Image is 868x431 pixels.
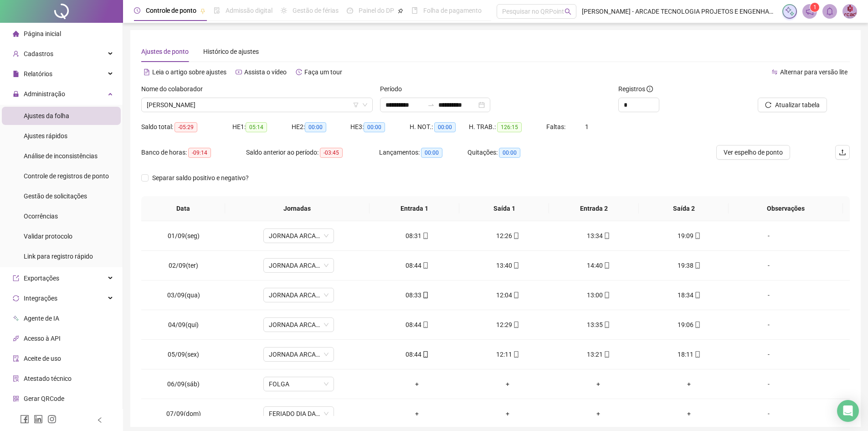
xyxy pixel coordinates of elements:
div: 12:11 [470,349,546,359]
span: Atualizar tabela [775,100,820,110]
span: 00:00 [434,122,456,132]
span: 1 [585,123,589,130]
span: mobile [512,351,519,358]
span: mobile [603,351,610,358]
img: 12371 [843,5,857,18]
div: 13:35 [560,320,637,330]
span: pushpin [398,8,403,14]
span: mobile [603,262,610,269]
div: - [742,290,796,300]
div: - [742,409,796,419]
span: 02/09(ter) [169,262,198,269]
div: 12:26 [470,231,546,241]
span: history [296,69,302,75]
span: mobile [693,262,701,269]
span: Controle de registros de ponto [24,172,109,180]
span: swap [771,69,778,75]
span: Análise de inconsistências [24,152,98,160]
div: 13:34 [560,231,637,241]
div: 12:04 [470,290,546,300]
span: Agente de IA [24,315,59,322]
div: + [651,379,727,389]
span: dashboard [347,7,353,14]
span: Ver espelho de ponto [724,147,783,157]
span: clock-circle [134,7,140,14]
div: Lançamentos: [379,147,467,158]
span: Folha de pagamento [423,7,482,14]
span: JORNADA ARCADE [269,288,329,302]
div: 18:34 [651,290,727,300]
span: search [565,8,571,15]
div: Open Intercom Messenger [837,400,859,422]
span: JORNADA ARCADE [269,318,329,332]
div: - [742,231,796,241]
th: Data [141,196,225,221]
span: 00:00 [364,122,385,132]
div: + [379,409,455,419]
span: Exportações [24,275,59,282]
div: - [742,349,796,359]
span: Ajustes da folha [24,112,69,119]
span: Aceite de uso [24,355,61,362]
span: 00:00 [305,122,326,132]
div: - [742,320,796,330]
span: FERIADO DIA DA INDEPENDÊNCIA [269,407,329,421]
span: Leia o artigo sobre ajustes [152,68,226,76]
span: Controle de ponto [146,7,196,14]
div: + [560,409,637,419]
th: Entrada 2 [549,196,639,221]
span: home [13,31,19,37]
div: Banco de horas: [141,147,246,158]
span: info-circle [647,86,653,92]
button: Atualizar tabela [758,98,827,112]
div: + [470,379,546,389]
span: notification [806,7,814,16]
span: youtube [236,69,242,75]
span: Gerar QRCode [24,395,64,402]
span: upload [839,149,846,156]
span: file-done [214,7,220,14]
span: mobile [421,322,429,328]
span: 05:14 [246,122,267,132]
span: left [97,417,103,423]
div: Saldo total: [141,122,232,132]
span: Integrações [24,295,57,302]
span: Faça um tour [304,68,342,76]
span: mobile [693,351,701,358]
span: to [427,101,435,109]
span: Ocorrências [24,213,58,220]
div: - [742,260,796,270]
label: Período [380,84,408,94]
span: Relatórios [24,70,52,78]
span: solution [13,375,19,382]
span: linkedin [34,415,43,424]
span: instagram [47,415,56,424]
span: -03:45 [320,148,343,158]
span: [PERSON_NAME] - ARCADE TECNOLOGIA PROJETOS E ENGENHARIA LTDA [582,6,777,16]
span: Validar protocolo [24,233,72,240]
span: reload [765,102,771,108]
button: Ver espelho de ponto [716,145,790,160]
span: Link para registro rápido [24,253,93,260]
span: Atestado técnico [24,375,72,382]
span: Registros [618,84,653,94]
span: file [13,71,19,77]
span: 06/09(sáb) [167,380,200,388]
div: Saldo anterior ao período: [246,147,379,158]
span: export [13,275,19,281]
span: JORNADA ARCADE [269,259,329,272]
span: mobile [512,322,519,328]
span: Ajustes de ponto [141,48,189,55]
span: filter [353,102,359,108]
span: lock [13,91,19,97]
span: down [362,102,368,108]
div: 08:44 [379,349,455,359]
span: mobile [421,292,429,298]
span: 04/09(qui) [168,321,199,328]
span: Gestão de solicitações [24,192,87,200]
span: Painel do DP [359,7,394,14]
span: pushpin [200,8,205,14]
span: 01/09(seg) [168,232,200,239]
div: 13:00 [560,290,637,300]
th: Saída 2 [639,196,729,221]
